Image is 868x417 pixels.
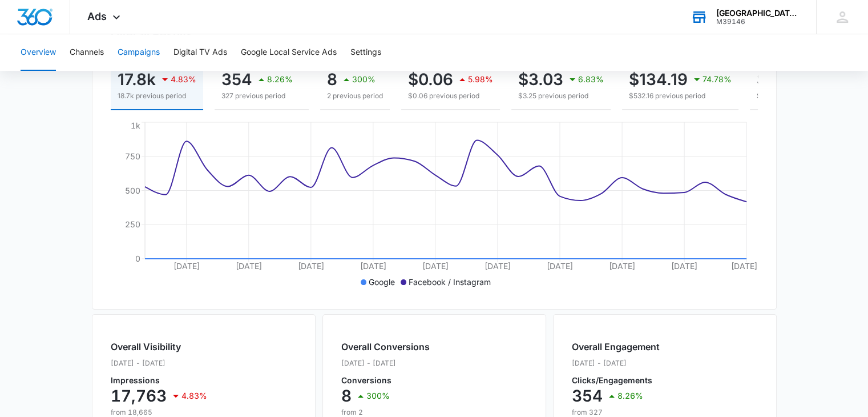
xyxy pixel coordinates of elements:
[341,358,430,368] p: [DATE] - [DATE]
[327,70,337,89] p: 8
[572,340,660,354] h2: Overall Engagement
[221,91,302,101] p: 327 previous period
[408,70,453,89] p: $0.06
[369,276,395,288] p: Google
[572,376,660,384] p: Clicks/Engagements
[70,34,104,71] button: Channels
[181,392,207,400] p: 4.83%
[366,392,390,400] p: 300%
[131,120,140,130] tspan: 1k
[111,387,167,405] p: 17,763
[578,75,604,83] p: 6.83%
[235,261,261,271] tspan: [DATE]
[629,91,732,101] p: $532.16 previous period
[671,261,697,271] tspan: [DATE]
[327,91,383,101] p: 2 previous period
[360,261,386,271] tspan: [DATE]
[267,75,293,83] p: 8.26%
[703,75,732,83] p: 74.78%
[350,34,381,71] button: Settings
[341,340,430,354] h2: Overall Conversions
[173,261,199,271] tspan: [DATE]
[118,70,156,89] p: 17.8k
[422,261,448,271] tspan: [DATE]
[546,261,572,271] tspan: [DATE]
[111,340,207,354] h2: Overall Visibility
[617,392,643,400] p: 8.26%
[135,254,140,263] tspan: 0
[125,151,140,161] tspan: 750
[171,75,196,83] p: 4.83%
[518,91,604,101] p: $3.25 previous period
[468,75,493,83] p: 5.98%
[608,261,635,271] tspan: [DATE]
[572,358,660,368] p: [DATE] - [DATE]
[629,70,688,89] p: $134.19
[572,387,603,405] p: 354
[409,276,491,288] p: Facebook / Instagram
[341,387,352,405] p: 8
[21,34,56,71] button: Overview
[173,34,227,71] button: Digital TV Ads
[484,261,510,271] tspan: [DATE]
[716,9,800,18] div: account name
[118,34,160,71] button: Campaigns
[341,376,430,384] p: Conversions
[518,70,563,89] p: $3.03
[757,70,832,89] p: $1,073.50
[716,18,800,26] div: account id
[730,261,757,271] tspan: [DATE]
[118,91,196,101] p: 18.7k previous period
[125,185,140,195] tspan: 500
[241,34,337,71] button: Google Local Service Ads
[408,91,493,101] p: $0.06 previous period
[87,10,107,22] span: Ads
[111,358,207,368] p: [DATE] - [DATE]
[125,219,140,229] tspan: 250
[297,261,324,271] tspan: [DATE]
[111,376,207,384] p: Impressions
[221,70,252,89] p: 354
[352,75,376,83] p: 300%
